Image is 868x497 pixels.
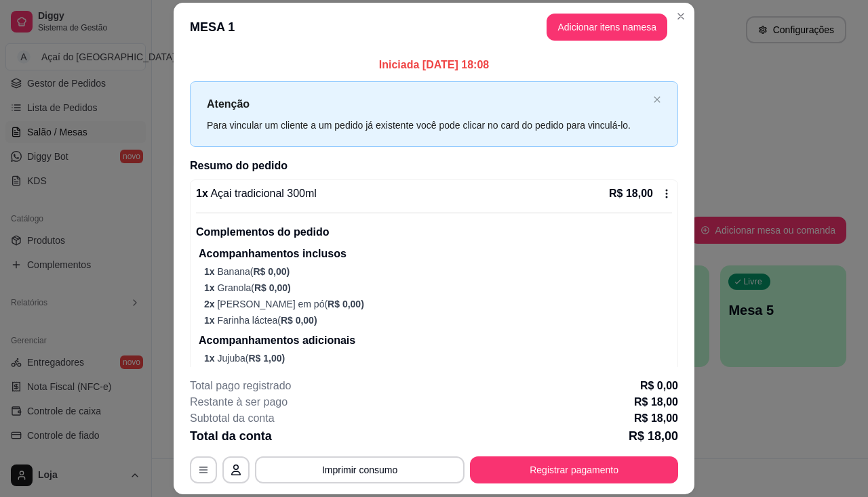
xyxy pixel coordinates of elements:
span: R$ 0,00 ) [328,299,364,309]
p: Total da conta [190,427,272,446]
span: close [653,95,661,104]
span: 1 x [204,266,217,277]
span: 2 x [204,299,217,309]
p: Jujuba ( [204,351,672,365]
p: Restante à ser pago [190,394,288,410]
p: Iniciada [DATE] 18:08 [190,57,678,73]
p: R$ 0,00 [640,378,678,394]
p: Farinha láctea ( [204,314,672,327]
button: Close [670,5,692,27]
span: R$ 1,00 ) [248,353,285,364]
span: R$ 0,00 ) [254,282,291,293]
p: R$ 18,00 [629,427,678,446]
button: close [653,95,661,104]
header: MESA 1 [174,3,694,51]
p: R$ 18,00 [634,394,678,410]
p: Subtotal da conta [190,410,275,427]
span: 1 x [204,315,217,326]
button: Registrar pagamento [470,456,678,483]
p: 1 x [196,186,317,202]
span: R$ 0,00 ) [281,315,317,326]
p: R$ 18,00 [634,410,678,427]
p: Complementos do pedido [196,224,672,240]
p: [PERSON_NAME] em pó ( [204,297,672,311]
span: 1 x [204,282,217,293]
span: R$ 0,00 ) [253,266,290,277]
div: Para vincular um cliente a um pedido já existente você pode clicar no card do pedido para vinculá... [207,118,648,133]
p: Total pago registrado [190,378,291,394]
p: R$ 18,00 [609,186,653,202]
p: Banana ( [204,265,672,278]
p: Acompanhamentos inclusos [199,246,672,262]
p: Granola ( [204,281,672,295]
button: Adicionar itens namesa [547,14,667,41]
p: Atenção [207,95,648,112]
span: Açai tradicional 300ml [208,188,317,199]
h2: Resumo do pedido [190,158,678,174]
span: 1 x [204,353,217,364]
p: Acompanhamentos adicionais [199,332,672,349]
button: Imprimir consumo [255,456,465,483]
